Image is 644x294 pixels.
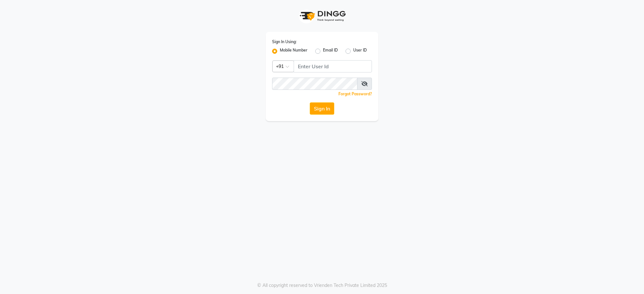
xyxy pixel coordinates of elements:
label: Sign In Using: [272,39,297,45]
label: Email ID [323,47,338,55]
label: User ID [353,47,367,55]
input: Username [272,78,357,90]
a: Forgot Password? [338,91,372,96]
input: Username [294,60,372,72]
button: Sign In [310,102,334,115]
img: logo1.svg [296,6,348,25]
label: Mobile Number [280,47,308,55]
